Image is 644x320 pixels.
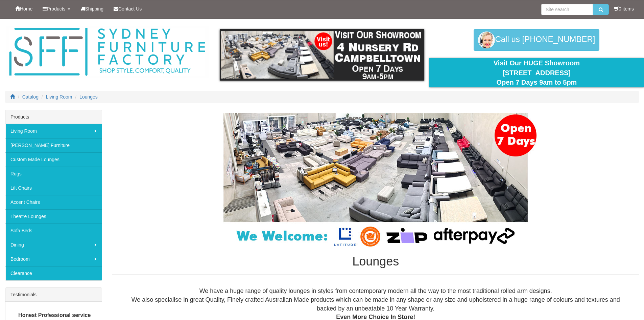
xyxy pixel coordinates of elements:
a: Living Room [5,124,102,138]
a: [PERSON_NAME] Furniture [5,138,102,152]
a: Bedroom [5,252,102,266]
a: Accent Chairs [5,195,102,209]
a: Contact Us [109,0,147,17]
img: Sydney Furniture Factory [6,26,209,78]
b: Honest Professional service [18,312,91,318]
span: Shipping [85,6,104,12]
img: showroom.gif [220,29,424,81]
a: Rugs [5,167,102,181]
a: Home [10,0,38,17]
li: 0 items [614,5,634,12]
a: Shipping [75,0,109,17]
a: Products [38,0,75,17]
a: Custom Made Lounges [5,152,102,167]
div: Visit Our HUGE Showroom [STREET_ADDRESS] Open 7 Days 9am to 5pm [434,58,639,87]
span: Contact Us [118,6,142,12]
a: Living Room [46,94,72,100]
span: Products [47,6,65,12]
a: Sofa Beds [5,223,102,238]
span: Home [20,6,32,12]
input: Site search [541,4,593,15]
img: Lounges [207,113,545,248]
div: Testimonials [5,288,102,302]
h1: Lounges [112,255,639,268]
a: Theatre Lounges [5,209,102,223]
a: Lounges [79,94,98,100]
div: Products [5,110,102,124]
a: Clearance [5,266,102,280]
a: Dining [5,238,102,252]
a: Catalog [22,94,39,100]
a: Lift Chairs [5,181,102,195]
